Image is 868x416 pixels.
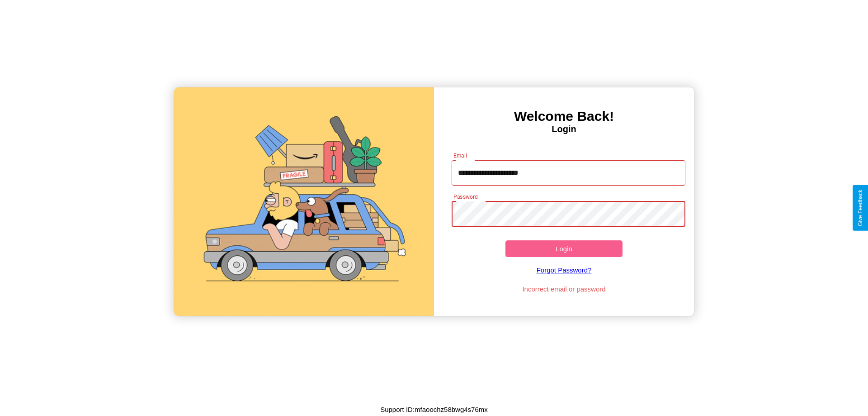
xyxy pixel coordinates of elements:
[174,87,434,316] img: gif
[380,403,488,416] p: Support ID: mfaoochz58bwg4s76mx
[447,283,681,295] p: Incorrect email or password
[453,193,477,201] label: Password
[857,190,863,226] div: Give Feedback
[453,152,467,159] label: Email
[434,109,694,124] h3: Welcome Back!
[505,240,623,257] button: Login
[447,257,681,283] a: Forgot Password?
[434,124,694,134] h4: Login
